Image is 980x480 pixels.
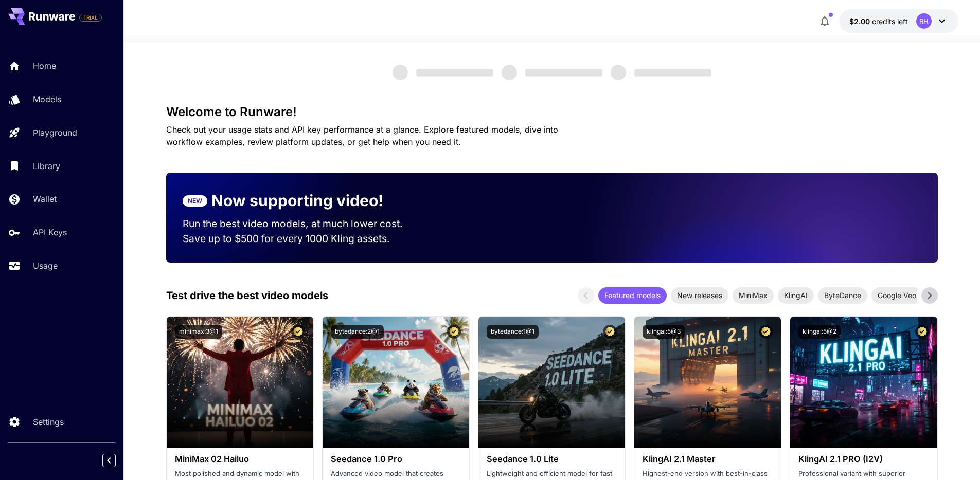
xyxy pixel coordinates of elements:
[733,290,774,301] span: MiniMax
[478,317,625,448] img: alt
[80,14,101,22] span: TRIAL
[110,451,123,470] div: Collapse sidebar
[33,60,56,72] p: Home
[798,454,929,464] h3: KlingAI 2.1 PRO (I2V)
[598,287,667,304] div: Featured models
[447,325,461,339] button: Certified Model – Vetted for best performance and includes a commercial license.
[183,231,422,246] p: Save up to $500 for every 1000 Kling assets.
[79,11,102,24] span: Add your payment card to enable full platform functionality.
[818,290,867,301] span: ByteDance
[323,317,469,448] img: alt
[33,93,61,105] p: Models
[634,317,781,448] img: alt
[175,454,305,464] h3: MiniMax 02 Hailuo
[175,325,222,339] button: minimax:3@1
[871,290,922,301] span: Google Veo
[188,196,202,206] p: NEW
[102,454,116,467] button: Collapse sidebar
[33,160,60,172] p: Library
[778,287,814,304] div: KlingAI
[487,325,539,339] button: bytedance:1@1
[671,287,728,304] div: New releases
[183,216,422,231] p: Run the best video models, at much lower cost.
[849,17,872,26] span: $2.00
[166,105,938,119] h3: Welcome to Runware!
[839,9,958,33] button: $2.00RH
[166,288,328,303] p: Test drive the best video models
[166,124,558,147] span: Check out your usage stats and API key performance at a glance. Explore featured models, dive int...
[818,287,867,304] div: ByteDance
[331,454,461,464] h3: Seedance 1.0 Pro
[778,290,814,301] span: KlingAI
[33,126,77,139] p: Playground
[211,189,383,212] p: Now supporting video!
[643,325,685,339] button: klingai:5@3
[33,226,67,238] p: API Keys
[33,260,58,272] p: Usage
[798,325,841,339] button: klingai:5@2
[916,13,932,29] div: RH
[643,454,773,464] h3: KlingAI 2.1 Master
[671,290,728,301] span: New releases
[733,287,774,304] div: MiniMax
[849,16,908,27] div: $2.00
[790,317,937,448] img: alt
[487,454,617,464] h3: Seedance 1.0 Lite
[33,416,64,428] p: Settings
[603,325,617,339] button: Certified Model – Vetted for best performance and includes a commercial license.
[871,287,922,304] div: Google Veo
[167,317,313,448] img: alt
[915,325,929,339] button: Certified Model – Vetted for best performance and includes a commercial license.
[331,325,384,339] button: bytedance:2@1
[291,325,305,339] button: Certified Model – Vetted for best performance and includes a commercial license.
[759,325,773,339] button: Certified Model – Vetted for best performance and includes a commercial license.
[33,193,57,205] p: Wallet
[598,290,667,301] span: Featured models
[872,17,908,26] span: credits left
